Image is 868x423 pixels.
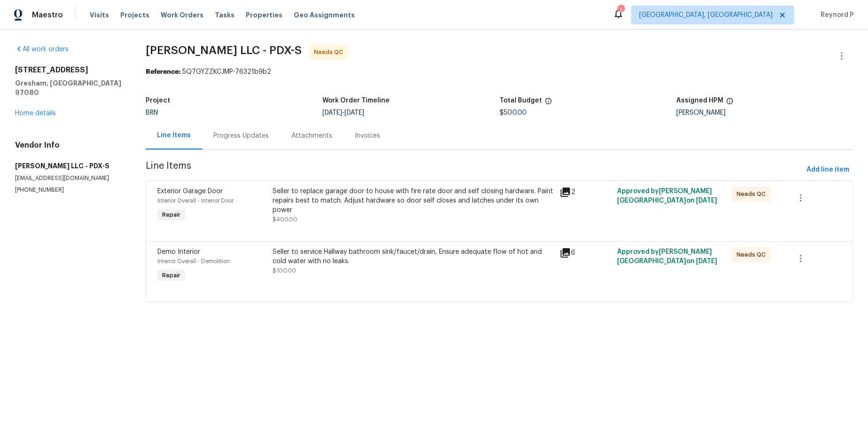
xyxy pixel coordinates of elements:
[323,110,343,116] span: [DATE]
[15,141,123,150] h4: Vendor Info
[146,69,180,75] b: Reference:
[803,161,853,179] button: Add line item
[737,250,770,259] span: Needs QC
[32,10,63,20] span: Maestro
[696,258,717,265] span: [DATE]
[157,188,223,195] span: Exterior Garage Door
[323,97,390,104] h5: Work Order Timeline
[291,131,332,141] div: Attachments
[15,161,123,171] h5: [PERSON_NAME] LLC - PDX-S
[726,97,734,110] span: The hpm assigned to this work order.
[806,164,849,176] span: Add line item
[158,271,184,280] span: Repair
[158,210,184,219] span: Repair
[345,110,365,116] span: [DATE]
[157,258,230,264] span: Interior Overall - Demolition
[500,110,527,116] span: $500.00
[146,67,853,77] div: 5Q7GYZZKCJMP-76321b9b2
[273,217,297,222] span: $400.00
[639,10,773,20] span: [GEOGRAPHIC_DATA], [GEOGRAPHIC_DATA]
[273,247,554,266] div: Seller to service Hallway bathroom sink/faucet/drain, Ensure adequate flow of hot and cold water ...
[157,131,191,140] div: Line Items
[90,10,109,20] span: Visits
[560,187,611,198] div: 2
[120,10,149,20] span: Projects
[314,47,347,57] span: Needs QC
[676,110,853,116] div: [PERSON_NAME]
[213,131,269,141] div: Progress Updates
[146,110,158,116] span: BRN
[146,97,170,104] h5: Project
[500,97,542,104] h5: Total Budget
[323,110,365,116] span: -
[161,10,203,20] span: Work Orders
[157,249,200,255] span: Demo Interior
[15,174,123,182] p: [EMAIL_ADDRESS][DOMAIN_NAME]
[618,6,624,15] div: 7
[15,110,56,117] a: Home details
[737,189,770,199] span: Needs QC
[15,78,123,97] h5: Gresham, [GEOGRAPHIC_DATA] 97080
[273,187,554,215] div: Seller to replace garage door to house with fire rate door and self closing hardware. Paint repai...
[15,65,123,75] h2: [STREET_ADDRESS]
[676,97,723,104] h5: Assigned HPM
[273,268,296,274] span: $100.00
[215,12,235,18] span: Tasks
[545,97,552,110] span: The total cost of line items that have been proposed by Opendoor. This sum includes line items th...
[294,10,355,20] span: Geo Assignments
[560,247,611,258] div: 6
[15,186,123,194] p: [PHONE_NUMBER]
[355,131,380,141] div: Invoices
[246,10,282,20] span: Properties
[146,161,803,179] span: Line Items
[617,188,717,204] span: Approved by [PERSON_NAME][GEOGRAPHIC_DATA] on
[157,198,234,204] span: Interior Overall - Interior Door
[617,249,717,265] span: Approved by [PERSON_NAME][GEOGRAPHIC_DATA] on
[146,45,302,56] span: [PERSON_NAME] LLC - PDX-S
[696,197,717,204] span: [DATE]
[817,10,854,20] span: Reynord P
[15,46,69,53] a: All work orders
